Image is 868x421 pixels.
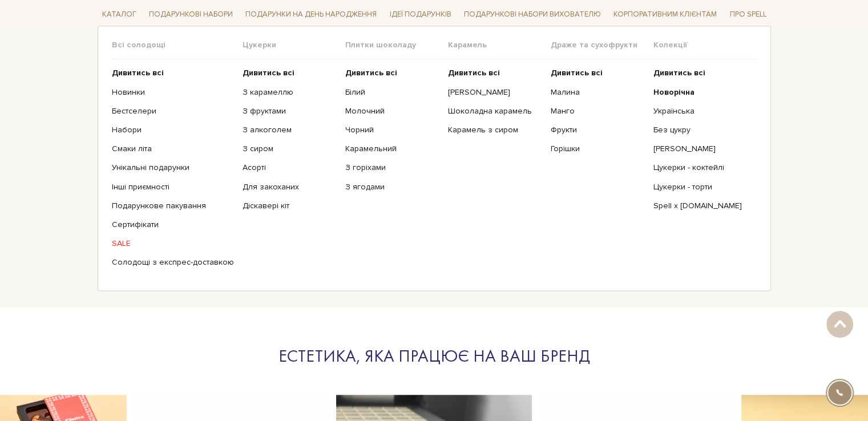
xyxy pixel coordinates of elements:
a: Каталог [98,6,141,23]
a: Без цукру [653,125,748,135]
span: Драже та сухофрукти [551,40,653,50]
a: Подарункове пакування [112,201,234,211]
b: Дивитись всі [243,68,294,78]
a: Бестселери [112,106,234,116]
a: Spell x [DOMAIN_NAME] [653,201,748,211]
a: Чорний [345,125,439,135]
a: Горішки [551,144,645,154]
a: Дивитись всі [551,68,645,78]
a: Карамель з сиром [448,125,542,135]
a: Унікальні подарунки [112,163,234,173]
a: Інші приємності [112,181,234,192]
a: З фруктами [243,106,337,116]
b: Дивитись всі [448,68,500,78]
b: Дивитись всі [345,68,397,78]
b: Дивитись всі [653,68,705,78]
a: Дивитись всі [345,68,439,78]
a: З алкоголем [243,125,337,135]
a: Новорічна [653,87,748,97]
a: Солодощі з експрес-доставкою [112,257,234,268]
a: Новинки [112,87,234,97]
a: Про Spell [725,6,770,23]
div: Каталог [98,26,771,290]
a: Цукерки - коктейлі [653,163,748,173]
a: Подарунки на День народження [241,6,381,23]
a: Цукерки - торти [653,181,748,192]
a: Дивитись всі [448,68,542,78]
b: Дивитись всі [112,68,164,78]
span: Цукерки [243,40,345,50]
span: Колекції [653,40,756,50]
a: [PERSON_NAME] [448,87,542,97]
a: З карамеллю [243,87,337,97]
a: Малина [551,87,645,97]
span: Всі солодощі [112,40,243,50]
a: Білий [345,87,439,97]
a: Українська [653,106,748,116]
span: Карамель [448,40,551,50]
a: Фрукти [551,125,645,135]
div: Естетика, яка працює на ваш бренд [172,345,697,367]
a: Подарункові набори [144,6,237,23]
a: Карамельний [345,144,439,154]
a: З ягодами [345,181,439,192]
a: Корпоративним клієнтам [609,5,721,24]
a: Для закоханих [243,181,337,192]
a: Подарункові набори вихователю [459,5,605,24]
a: Молочний [345,106,439,116]
a: [PERSON_NAME] [653,144,748,154]
b: Новорічна [653,87,695,96]
a: Дивитись всі [243,68,337,78]
b: Дивитись всі [551,68,603,78]
a: Набори [112,125,234,135]
a: Ідеї подарунків [385,6,455,23]
a: Шоколадна карамель [448,106,542,116]
a: Дивитись всі [653,68,748,78]
a: Дивитись всі [112,68,234,78]
a: З горіхами [345,163,439,173]
a: Асорті [243,163,337,173]
a: SALE [112,238,234,249]
a: Манго [551,106,645,116]
a: З сиром [243,144,337,154]
a: Діскавері кіт [243,201,337,211]
a: Сертифікати [112,220,234,230]
span: Плитки шоколаду [345,40,448,50]
a: Смаки літа [112,144,234,154]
